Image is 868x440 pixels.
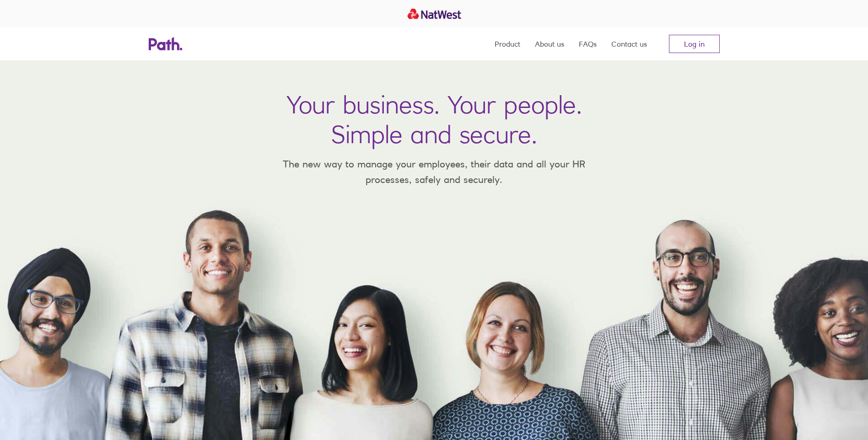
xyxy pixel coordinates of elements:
h1: Your business. Your people. Simple and secure. [286,90,582,149]
a: FAQs [579,27,597,60]
a: Log in [669,35,720,53]
a: Contact us [611,27,647,60]
a: About us [535,27,564,60]
a: Product [495,27,520,60]
p: The new way to manage your employees, their data and all your HR processes, safely and securely. [270,156,599,187]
